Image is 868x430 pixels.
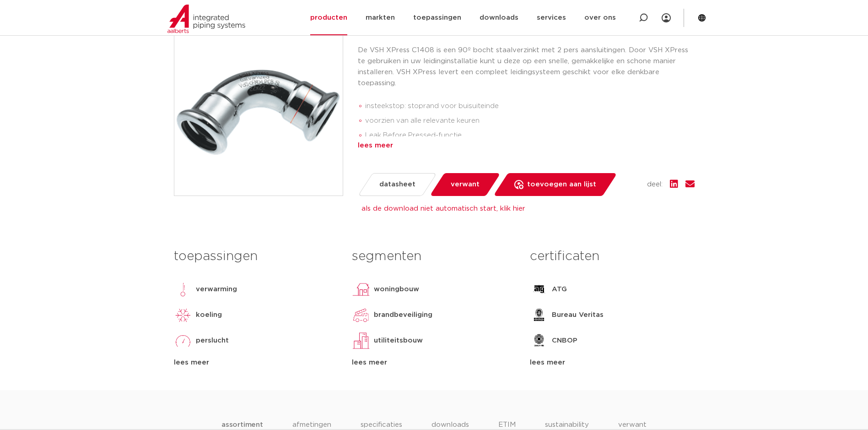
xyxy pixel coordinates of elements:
[552,284,567,295] p: ATG
[352,306,370,324] img: brandbeveiliging
[196,284,237,295] p: verwarming
[352,332,370,350] img: utiliteitsbouw
[174,247,338,266] h3: toepassingen
[357,173,437,196] a: datasheet
[196,335,229,346] p: perslucht
[174,27,343,196] img: Product Image for VSH XPress Staalverzinkt bocht 90° (2 x press)
[374,310,432,321] p: brandbeveiliging
[552,310,604,321] p: Bureau Veritas
[352,247,516,266] h3: segmenten
[174,280,192,299] img: verwarming
[530,306,548,324] img: Bureau Veritas
[352,280,370,299] img: woningbouw
[647,179,663,190] span: deel:
[365,114,695,128] li: voorzien van alle relevante keuren
[365,128,695,143] li: Leak Before Pressed-functie
[352,357,516,368] div: lees meer
[530,357,694,368] div: lees meer
[374,335,423,346] p: utiliteitsbouw
[530,247,694,266] h3: certificaten
[530,280,548,299] img: ATG
[358,45,695,89] p: De VSH XPress C1408 is een 90º bocht staalverzinkt met 2 pers aansluitingen. Door VSH XPress te g...
[358,140,695,151] div: lees meer
[174,357,338,368] div: lees meer
[451,177,480,192] span: verwant
[429,173,500,196] a: verwant
[174,306,192,324] img: koeling
[552,335,577,346] p: CNBOP
[374,284,419,295] p: woningbouw
[361,205,525,212] a: als de download niet automatisch start, klik hier
[174,332,192,350] img: perslucht
[527,177,596,192] span: toevoegen aan lijst
[379,177,415,192] span: datasheet
[365,99,695,114] li: insteekstop: stoprand voor buisuiteinde
[196,310,222,321] p: koeling
[530,332,548,350] img: CNBOP
[662,8,671,28] div: my IPS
